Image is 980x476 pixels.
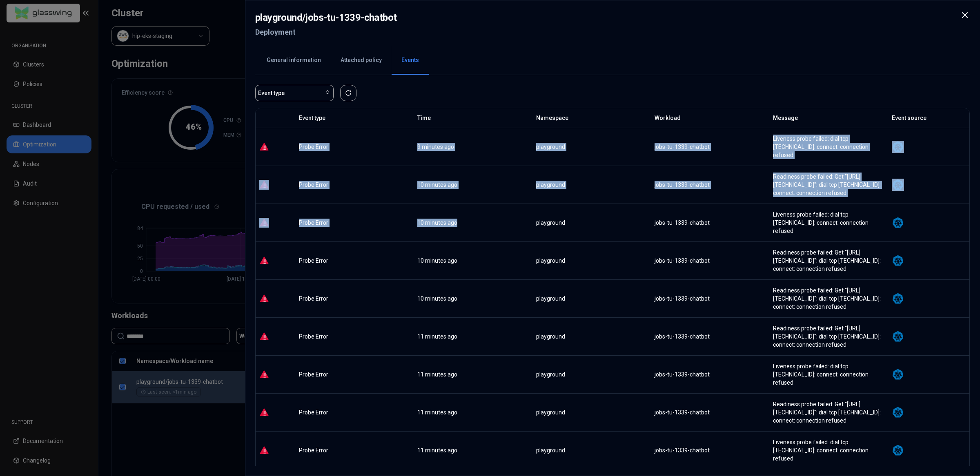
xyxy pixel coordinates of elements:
[259,294,269,303] img: error
[417,371,457,378] span: 11 minutes ago
[259,142,269,152] img: error
[773,362,884,387] div: Liveness probe failed: dial tcp [TECHNICAL_ID]: connect: connection refused
[892,406,904,418] img: kubernetes
[417,219,457,226] span: 10 minutes ago
[773,324,884,349] div: Readiness probe failed: Get "[URL][TECHNICAL_ID]": dial tcp [TECHNICAL_ID]: connect: connection r...
[536,294,647,303] div: playground
[655,181,766,189] div: jobs-tu-1339-chatbot
[259,407,269,417] img: error
[892,444,904,456] img: kubernetes
[892,217,904,229] img: kubernetes
[655,408,766,416] div: jobs-tu-1339-chatbot
[536,181,647,189] div: playground
[773,286,884,311] div: Readiness probe failed: Get "[URL][TECHNICAL_ID]": dial tcp [TECHNICAL_ID]: connect: connection r...
[892,179,904,191] img: kubernetes
[536,257,647,265] div: playground
[892,292,904,305] img: kubernetes
[536,143,647,151] div: playground
[773,110,798,126] button: Message
[417,110,431,126] button: Time
[536,408,647,416] div: playground
[773,400,884,425] div: Readiness probe failed: Get "[URL][TECHNICAL_ID]": dial tcp [TECHNICAL_ID]: connect: connection r...
[892,255,904,267] img: kubernetes
[392,46,429,75] button: Events
[773,438,884,463] div: Liveness probe failed: dial tcp [TECHNICAL_ID]: connect: connection refused
[259,180,269,190] img: error
[259,370,269,379] img: error
[299,408,410,416] div: Probe Error
[655,332,766,341] div: jobs-tu-1339-chatbot
[255,10,396,25] h2: playground / jobs-tu-1339-chatbot
[257,46,331,75] button: General information
[655,294,766,303] div: jobs-tu-1339-chatbot
[773,135,884,159] div: Liveness probe failed: dial tcp [TECHNICAL_ID]: connect: connection refused
[655,110,681,126] button: Workload
[299,294,410,303] div: Probe Error
[299,110,325,126] button: Event type
[299,446,410,454] div: Probe Error
[892,141,904,153] img: kubernetes
[417,295,457,302] span: 10 minutes ago
[655,219,766,227] div: jobs-tu-1339-chatbot
[417,144,454,150] span: 9 minutes ago
[255,25,396,40] h2: Deployment
[417,257,457,264] span: 10 minutes ago
[331,46,392,75] button: Attached policy
[417,333,457,340] span: 11 minutes ago
[259,445,269,455] img: error
[655,370,766,379] div: jobs-tu-1339-chatbot
[299,143,410,151] div: Probe Error
[417,409,457,416] span: 11 minutes ago
[655,143,766,151] div: jobs-tu-1339-chatbot
[255,85,334,101] button: Event type
[299,181,410,189] div: Probe Error
[892,110,927,126] button: Event source
[536,110,568,126] button: Namespace
[536,370,647,379] div: playground
[892,330,904,343] img: kubernetes
[299,219,410,227] div: Probe Error
[773,173,884,197] div: Readiness probe failed: Get "[URL][TECHNICAL_ID]": dial tcp [TECHNICAL_ID]: connect: connection r...
[417,182,457,188] span: 10 minutes ago
[773,210,884,235] div: Liveness probe failed: dial tcp [TECHNICAL_ID]: connect: connection refused
[536,332,647,341] div: playground
[258,89,285,97] span: Event type
[536,219,647,227] div: playground
[536,446,647,454] div: playground
[259,218,269,228] img: error
[299,370,410,379] div: Probe Error
[655,446,766,454] div: jobs-tu-1339-chatbot
[417,447,457,454] span: 11 minutes ago
[655,257,766,265] div: jobs-tu-1339-chatbot
[299,332,410,341] div: Probe Error
[259,332,269,341] img: error
[299,257,410,265] div: Probe Error
[773,248,884,273] div: Readiness probe failed: Get "[URL][TECHNICAL_ID]": dial tcp [TECHNICAL_ID]: connect: connection r...
[892,368,904,381] img: kubernetes
[259,256,269,266] img: error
